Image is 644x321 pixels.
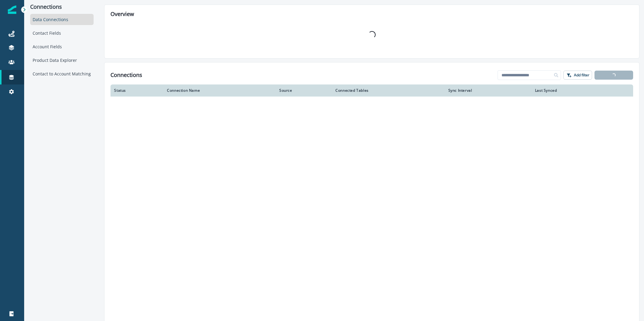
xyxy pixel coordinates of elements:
p: Add filter [574,73,589,77]
div: Data Connections [30,14,94,25]
button: Add filter [563,71,592,80]
div: Status [114,88,160,93]
h2: Overview [111,11,633,17]
p: Connections [30,4,94,10]
div: Source [279,88,328,93]
div: Connected Tables [335,88,441,93]
h1: Connections [111,72,142,78]
div: Product Data Explorer [30,55,94,66]
div: Connection Name [167,88,272,93]
img: Inflection [8,5,16,14]
div: Account Fields [30,41,94,52]
div: Contact to Account Matching [30,68,94,79]
div: Last Synced [535,88,609,93]
div: Contact Fields [30,27,94,39]
div: Sync Interval [448,88,528,93]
